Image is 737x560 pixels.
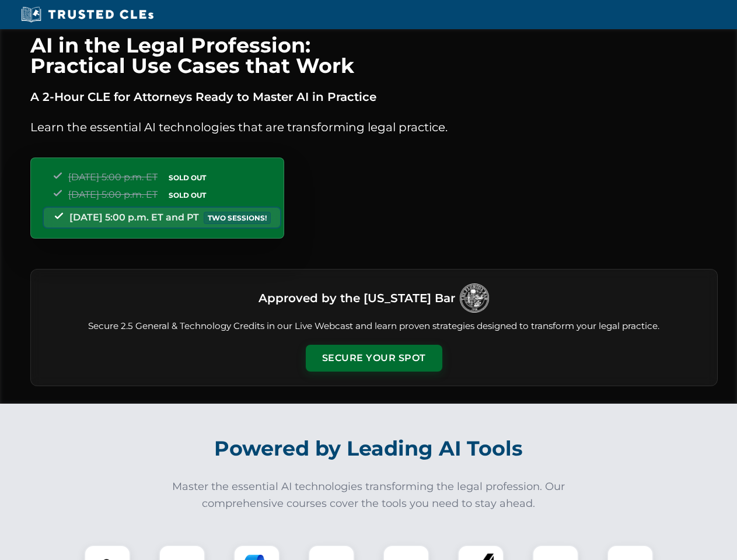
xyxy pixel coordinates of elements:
h3: Approved by the [US_STATE] Bar [259,288,455,309]
h1: AI in the Legal Profession: Practical Use Cases that Work [30,35,718,76]
img: Logo [460,283,489,313]
p: Secure 2.5 General & Technology Credits in our Live Webcast and learn proven strategies designed ... [45,320,703,333]
span: [DATE] 5:00 p.m. ET [68,189,158,200]
h2: Powered by Leading AI Tools [46,428,692,469]
p: Master the essential AI technologies transforming the legal profession. Our comprehensive courses... [165,478,573,512]
span: SOLD OUT [165,171,210,184]
p: A 2-Hour CLE for Attorneys Ready to Master AI in Practice [30,87,718,106]
button: Secure Your Spot [306,345,442,372]
img: Trusted CLEs [18,6,157,23]
span: [DATE] 5:00 p.m. ET [68,171,158,183]
p: Learn the essential AI technologies that are transforming legal practice. [30,118,718,136]
span: SOLD OUT [165,189,210,201]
